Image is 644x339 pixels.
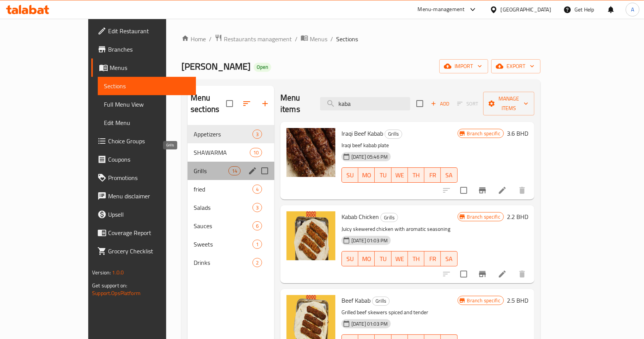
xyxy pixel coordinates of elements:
a: Menu disclaimer [91,187,196,205]
span: 3 [253,131,262,138]
span: Sauces [194,221,252,230]
a: Edit Restaurant [91,22,196,40]
button: TH [408,251,424,266]
span: Edit Menu [104,118,190,127]
span: Kabab Chicken [341,211,379,222]
span: MO [361,170,372,181]
span: Sort sections [238,94,256,113]
span: Select section [412,96,428,112]
span: Grills [381,213,398,222]
span: 1 [253,241,262,248]
span: Appetizers [194,130,252,139]
button: WE [392,167,408,183]
h2: Menu sections [191,92,226,115]
img: Kabab Chicken [286,211,335,260]
span: MO [361,253,372,264]
div: Grills14edit [188,162,274,180]
li: / [330,34,333,44]
span: Grills [372,297,389,305]
span: Menus [310,34,327,44]
span: SHAWARMA [194,148,250,157]
div: items [252,258,262,267]
h2: Menu items [280,92,311,115]
p: Juicy skewered chicken with aromatic seasoning [341,224,458,234]
a: Menus [301,34,327,44]
button: FR [424,251,441,266]
a: Coverage Report [91,224,196,242]
button: FR [424,167,441,183]
span: Restaurants management [224,34,292,44]
span: SA [444,253,454,264]
a: Upsell [91,205,196,224]
span: Iraqi Beef Kabab [341,128,383,139]
span: 14 [229,167,240,175]
div: items [252,221,262,230]
button: delete [513,181,531,200]
a: Promotions [91,169,196,187]
span: TU [378,170,388,181]
nav: breadcrumb [181,34,540,44]
span: Sweets [194,240,252,249]
li: / [295,34,298,44]
span: Grills [385,130,402,138]
div: items [252,130,262,139]
span: Coverage Report [108,228,190,237]
span: 3 [253,204,262,211]
div: Grills [385,130,402,139]
span: SU [345,170,355,181]
img: Iraqi Beef Kabab [286,128,335,177]
div: Appetizers3 [188,125,274,143]
div: Salads [194,203,252,212]
button: import [439,59,488,73]
span: SU [345,253,355,264]
span: 6 [253,222,262,230]
span: Select all sections [222,96,238,112]
button: Branch-specific-item [473,265,492,283]
div: Grills [372,297,390,306]
span: [DATE] 01:03 PM [348,320,391,328]
a: Edit menu item [498,269,507,279]
span: export [497,62,534,71]
span: Add [430,99,450,108]
span: TH [411,253,421,264]
a: Menus [91,58,196,77]
span: SA [444,170,454,181]
a: Grocery Checklist [91,242,196,260]
a: Edit menu item [498,186,507,195]
span: Promotions [108,173,190,182]
button: export [491,59,540,73]
button: Branch-specific-item [473,181,492,200]
button: edit [247,165,258,177]
span: Sections [336,34,358,44]
div: items [252,203,262,212]
span: WE [395,253,405,264]
span: Sections [104,81,190,91]
button: WE [392,251,408,266]
span: TU [378,253,388,264]
span: Menu disclaimer [108,191,190,201]
button: TH [408,167,424,183]
a: Full Menu View [98,95,196,114]
a: Coupons [91,150,196,169]
a: Restaurants management [215,34,292,44]
span: Select to update [456,182,472,198]
div: items [228,166,241,175]
span: Open [254,64,271,70]
span: Choice Groups [108,136,190,146]
span: Grocery Checklist [108,247,190,256]
span: [PERSON_NAME] [181,58,251,75]
h6: 2.5 BHD [507,295,528,306]
button: MO [358,167,375,183]
div: [GEOGRAPHIC_DATA] [501,5,551,14]
span: 4 [253,186,262,193]
h6: 3.6 BHD [507,128,528,139]
li: / [209,34,212,44]
span: WE [395,170,405,181]
span: Select to update [456,266,472,282]
a: Branches [91,40,196,58]
div: Grills [380,213,398,222]
span: Branch specific [464,213,503,221]
span: Beef Kabab [341,295,371,306]
div: Menu-management [418,5,465,14]
button: TU [375,167,391,183]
